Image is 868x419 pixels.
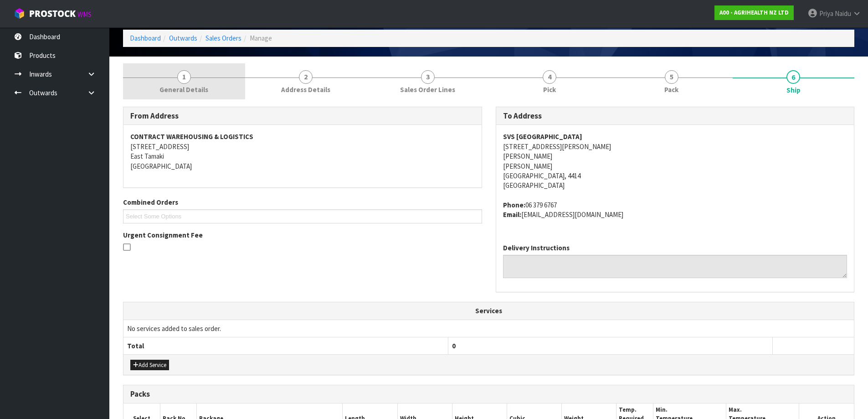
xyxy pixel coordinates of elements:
strong: phone [503,201,525,209]
span: Priya [819,9,833,18]
address: [STREET_ADDRESS] East Tamaki [GEOGRAPHIC_DATA] [130,132,475,171]
a: Sales Orders [205,34,241,42]
span: General Details [159,85,208,94]
span: 2 [299,70,313,84]
h3: Packs [130,390,847,398]
span: Naidu [835,9,851,18]
span: Pick [543,85,556,94]
td: No services added to sales order. [123,320,854,337]
address: 06 379 6767 [EMAIL_ADDRESS][DOMAIN_NAME] [503,200,847,220]
strong: email [503,210,521,219]
th: Total [123,337,448,354]
a: A00 - AGRIHEALTH NZ LTD [714,5,794,20]
label: Combined Orders [123,197,178,207]
a: Dashboard [130,34,161,42]
h3: To Address [503,112,847,120]
a: Outwards [169,34,197,42]
span: 6 [786,70,800,84]
span: ProStock [29,8,76,20]
span: 3 [421,70,435,84]
strong: CONTRACT WAREHOUSING & LOGISTICS [130,132,253,141]
h3: From Address [130,112,475,120]
label: Urgent Consignment Fee [123,230,203,240]
span: 5 [665,70,678,84]
button: Add Service [130,360,169,371]
span: 0 [452,341,456,350]
small: WMS [77,10,92,19]
strong: SVS [GEOGRAPHIC_DATA] [503,132,582,141]
span: Ship [786,85,801,95]
span: Address Details [281,85,330,94]
span: 1 [177,70,191,84]
img: cube-alt.png [14,8,25,19]
span: Manage [250,34,272,42]
span: Pack [664,85,678,94]
address: [STREET_ADDRESS][PERSON_NAME] [PERSON_NAME] [PERSON_NAME] [GEOGRAPHIC_DATA], 4414 [GEOGRAPHIC_DATA] [503,132,847,191]
th: Services [123,302,854,320]
strong: A00 - AGRIHEALTH NZ LTD [719,9,789,16]
span: 4 [543,70,556,84]
label: Delivery Instructions [503,243,570,253]
span: Sales Order Lines [400,85,455,94]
